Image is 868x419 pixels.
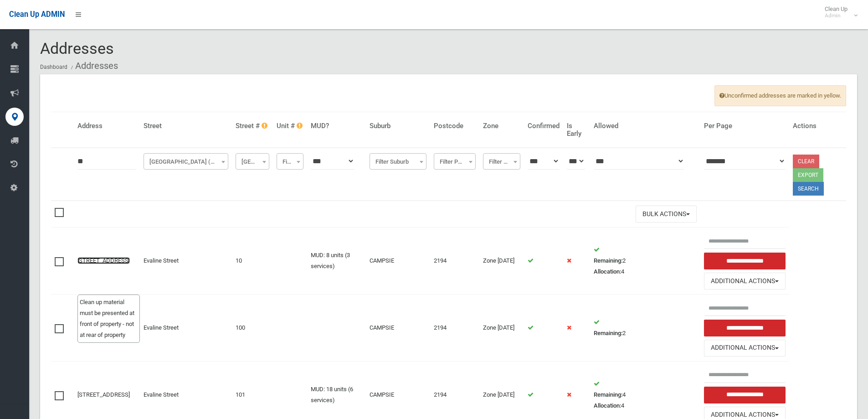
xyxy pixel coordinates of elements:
[9,10,65,19] span: Clean Up ADMIN
[479,295,524,362] td: Zone [DATE]
[370,122,427,130] h4: Suburb
[232,295,273,362] td: 100
[430,295,479,362] td: 2194
[434,153,476,170] span: Filter Postcode
[793,182,824,196] button: Search
[236,122,269,130] h4: Street #
[140,295,232,362] td: Evaline Street
[820,5,857,19] span: Clean Up
[144,153,228,170] span: Evaline Street (CAMPSIE)
[636,206,697,222] button: Bulk Actions
[704,273,786,290] button: Additional Actions
[485,155,518,168] span: Filter Zone
[483,153,520,170] span: Filter Zone
[594,257,622,264] strong: Remaining:
[232,228,273,295] td: 10
[366,295,431,362] td: CAMPSIE
[528,122,560,130] h4: Confirmed
[483,122,520,130] h4: Zone
[40,64,67,70] a: Dashboard
[144,122,228,130] h4: Street
[594,268,621,275] strong: Allocation:
[594,122,697,130] h4: Allowed
[77,391,130,398] a: [STREET_ADDRESS]
[594,330,622,336] strong: Remaining:
[793,122,842,130] h4: Actions
[590,295,701,362] td: 2
[77,295,140,343] div: Clean up material must be presented at front of property - not at rear of property
[434,122,476,130] h4: Postcode
[69,57,118,74] li: Addresses
[430,228,479,295] td: 2194
[146,155,226,168] span: Evaline Street (CAMPSIE)
[594,402,621,409] strong: Allocation:
[567,122,586,137] h4: Is Early
[825,12,847,19] small: Admin
[311,122,362,130] h4: MUD?
[366,228,431,295] td: CAMPSIE
[793,155,819,168] a: Clear
[479,228,524,295] td: Zone [DATE]
[77,122,136,130] h4: Address
[714,85,846,106] span: Unconfirmed addresses are marked in yellow.
[793,168,823,182] button: Export
[590,228,701,295] td: 2 4
[372,155,425,168] span: Filter Suburb
[704,340,786,357] button: Additional Actions
[704,122,786,130] h4: Per Page
[277,153,304,170] span: Filter Unit #
[140,228,232,295] td: Evaline Street
[236,153,269,170] span: Filter Street #
[277,122,304,130] h4: Unit #
[370,153,427,170] span: Filter Suburb
[594,391,622,398] strong: Remaining:
[40,39,114,57] span: Addresses
[436,155,473,168] span: Filter Postcode
[77,257,130,264] a: [STREET_ADDRESS]
[279,155,302,168] span: Filter Unit #
[238,155,267,168] span: Filter Street #
[307,228,365,295] td: MUD: 8 units (3 services)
